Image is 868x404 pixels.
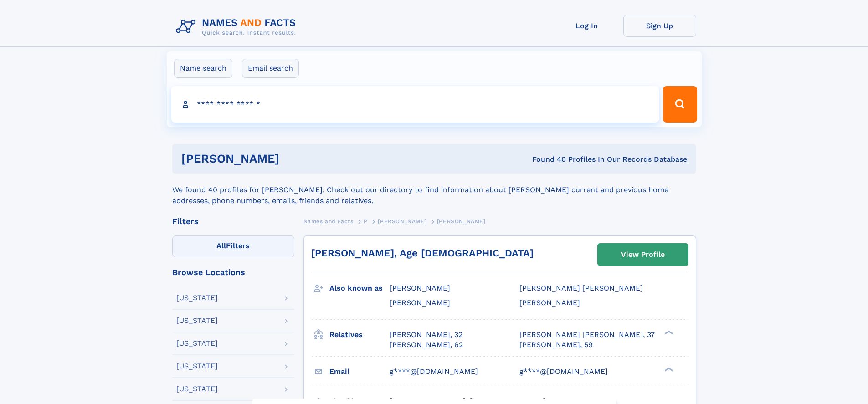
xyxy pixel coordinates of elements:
[437,218,486,225] span: [PERSON_NAME]
[176,363,218,370] div: [US_STATE]
[181,153,406,164] h1: [PERSON_NAME]
[663,366,673,372] div: ❯
[242,59,299,78] label: Email search
[174,59,232,78] label: Name search
[364,215,368,227] a: P
[171,86,659,123] input: search input
[378,218,426,225] span: [PERSON_NAME]
[176,385,218,393] div: [US_STATE]
[390,340,463,350] a: [PERSON_NAME], 62
[550,15,623,37] a: Log In
[172,15,303,39] img: Logo Names and Facts
[390,298,450,307] span: [PERSON_NAME]
[621,244,665,265] div: View Profile
[311,247,534,259] a: [PERSON_NAME], Age [DEMOGRAPHIC_DATA]
[663,329,673,335] div: ❯
[519,330,655,340] a: [PERSON_NAME] [PERSON_NAME], 37
[519,298,580,307] span: [PERSON_NAME]
[364,218,368,225] span: P
[303,215,354,227] a: Names and Facts
[176,340,218,347] div: [US_STATE]
[663,86,697,123] button: Search Button
[406,154,687,164] div: Found 40 Profiles In Our Records Database
[519,340,593,350] a: [PERSON_NAME], 59
[172,217,294,225] div: Filters
[216,241,226,250] span: All
[329,281,390,296] h3: Also known as
[172,268,294,276] div: Browse Locations
[390,284,450,292] span: [PERSON_NAME]
[378,215,426,227] a: [PERSON_NAME]
[329,364,390,379] h3: Email
[329,327,390,343] h3: Relatives
[623,15,696,37] a: Sign Up
[390,330,462,340] a: [PERSON_NAME], 32
[176,317,218,324] div: [US_STATE]
[176,294,218,302] div: [US_STATE]
[519,284,643,292] span: [PERSON_NAME] [PERSON_NAME]
[172,174,696,206] div: We found 40 profiles for [PERSON_NAME]. Check out our directory to find information about [PERSON...
[598,244,688,266] a: View Profile
[172,235,294,257] label: Filters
